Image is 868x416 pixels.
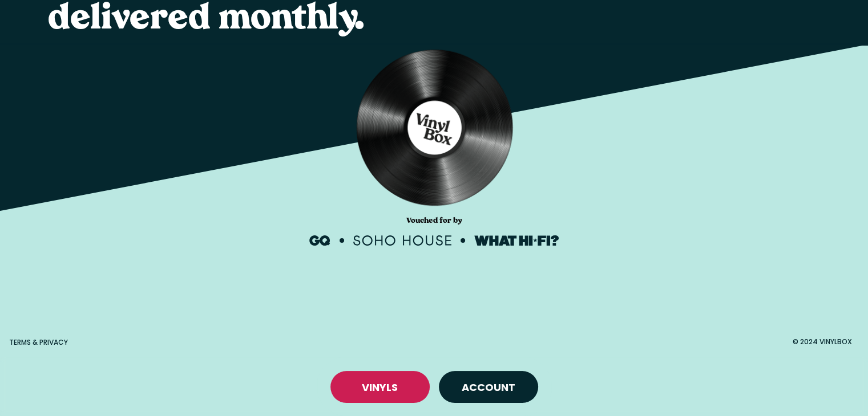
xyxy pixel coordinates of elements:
img: What Hi-Fi [474,235,559,246]
img: Soho House [353,235,451,246]
a: Account [462,380,515,394]
a: Terms & Privacy [9,337,68,347]
img: GQ [309,235,330,246]
div: © 2024 VinylBox [786,337,859,347]
a: VINYLS [362,380,398,394]
p: Vouched for by [406,215,462,226]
